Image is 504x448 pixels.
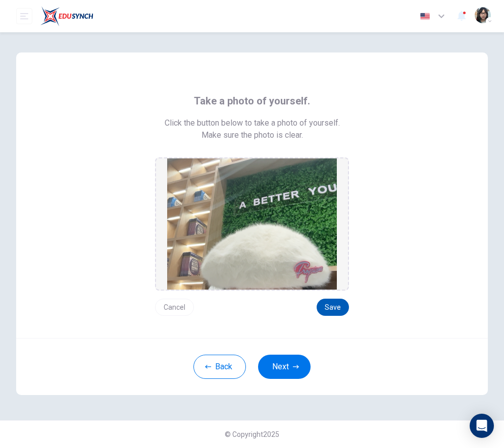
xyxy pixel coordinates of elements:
button: open mobile menu [16,8,32,24]
button: Save [317,299,349,316]
div: Open Intercom Messenger [470,414,494,438]
img: Rosedale logo [40,6,93,26]
button: Next [258,355,311,379]
span: Click the button below to take a photo of yourself. [165,117,340,129]
img: Profile picture [475,7,491,23]
button: Cancel [155,299,194,316]
span: © Copyright 2025 [225,430,279,438]
button: Back [193,355,246,379]
span: Take a photo of yourself. [194,93,310,109]
img: en [419,13,431,20]
img: preview screemshot [167,158,337,290]
span: Make sure the photo is clear. [201,129,303,141]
